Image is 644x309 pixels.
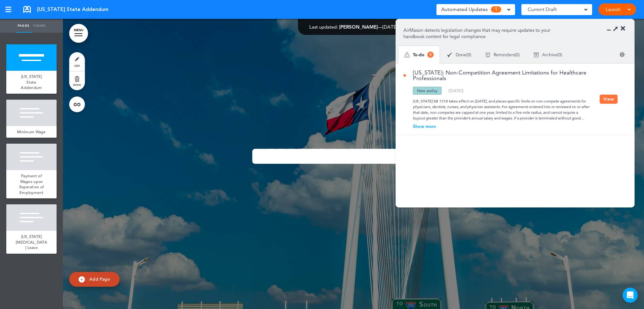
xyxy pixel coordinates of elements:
button: View [600,95,618,104]
a: delete [69,71,85,90]
a: Add Page [69,272,119,287]
span: [US_STATE] State Addendum [37,6,108,13]
span: Archive [542,52,557,57]
a: [US_STATE]: Non-Competition Agreement Limitations for Healthcare Professionals [403,70,600,81]
a: Payment of Wages upon Separation of Employment [6,170,57,198]
a: [US_STATE] [MEDICAL_DATA] Leave [6,231,57,254]
span: Payment of Wages upon Separation of Employment [19,173,44,195]
span: Reminders [494,52,515,57]
span: 0 [516,52,519,57]
span: Done [456,52,466,57]
div: New policy [413,87,441,95]
img: apu_icons_todo.svg [404,52,410,58]
span: delete [73,83,81,86]
span: To-do [413,52,425,57]
a: Minimum Wage [6,126,57,138]
div: ( ) [448,89,464,93]
img: apu_icons_done.svg [447,52,452,58]
span: 0 [558,52,561,57]
span: [DATE] [450,88,462,93]
span: 1 [427,52,434,58]
span: Current Draft [528,5,557,14]
a: Theme [31,19,47,33]
img: add.svg [79,276,85,283]
span: 1 [491,6,501,13]
div: ( ) [440,47,478,63]
div: Show more [403,124,600,129]
span: Minimum Wage [17,129,46,135]
div: ( ) [527,47,569,63]
div: [US_STATE] SB 1318 takes effect on [DATE], and places specific limits on non-compete agreements f... [403,95,600,121]
span: 0 [468,52,470,57]
span: Automated Updates [441,5,488,14]
div: — [309,25,398,29]
span: [US_STATE] State Addendum [21,74,42,90]
span: style [74,63,80,67]
a: Pages [16,19,31,33]
p: AirMason detects legislation changes that may require updates to your handbook content for legal ... [403,27,560,40]
span: [DATE] [383,24,398,30]
img: apu_icons_archive.svg [534,52,539,58]
div: Open Intercom Messenger [623,288,638,303]
img: settings.svg [619,52,625,57]
span: [US_STATE] [MEDICAL_DATA] Leave [16,234,47,250]
span: Last updated: [309,24,338,30]
span: Add Page [89,276,110,282]
a: [US_STATE] State Addendum [6,71,57,94]
a: Launch [603,3,623,15]
a: MENU [69,24,88,43]
div: ( ) [478,47,527,63]
span: [PERSON_NAME] [339,24,378,30]
img: apu_icons_remind.svg [485,52,491,58]
a: style [69,52,85,71]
